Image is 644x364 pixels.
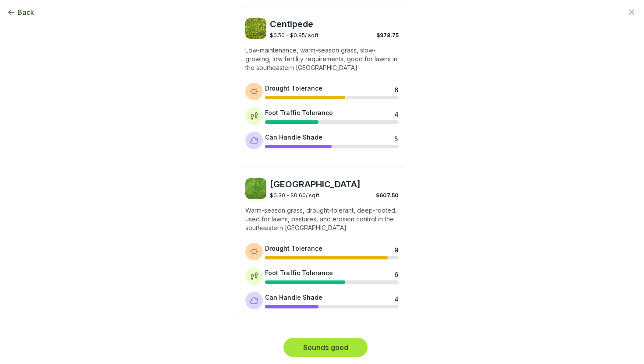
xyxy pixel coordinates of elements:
span: $978.75 [376,32,399,38]
img: Foot traffic tolerance icon [250,112,258,120]
div: 6 [394,85,398,92]
img: Drought tolerance icon [250,247,258,256]
span: $0.50 - $0.95 / sqft [270,32,318,38]
div: Foot Traffic Tolerance [265,108,333,117]
img: Centipede sod image [245,18,266,39]
span: Back [18,7,34,17]
span: $607.50 [376,192,399,199]
img: Bahia sod image [245,178,266,199]
p: Low-maintenance, warm-season grass, slow-growing, low fertility requirements, good for lawns in t... [245,46,399,72]
div: 4 [394,110,398,117]
div: Drought Tolerance [265,84,322,93]
div: Can Handle Shade [265,133,322,142]
div: Foot Traffic Tolerance [265,268,333,277]
div: Drought Tolerance [265,244,322,253]
div: 9 [394,245,398,252]
div: Can Handle Shade [265,293,322,302]
img: Shade tolerance icon [250,136,258,145]
img: Foot traffic tolerance icon [250,272,258,280]
button: Sounds good [283,338,368,357]
div: 6 [394,270,398,277]
img: Drought tolerance icon [250,87,258,96]
span: $0.30 - $0.60 / sqft [270,192,319,199]
div: 4 [394,294,398,301]
button: Back [7,7,34,17]
div: 5 [394,134,398,141]
span: [GEOGRAPHIC_DATA] [270,178,399,190]
p: Warm-season grass, drought-tolerant, deep-rooted, used for lawns, pastures, and erosion control i... [245,206,399,232]
img: Shade tolerance icon [250,296,258,305]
